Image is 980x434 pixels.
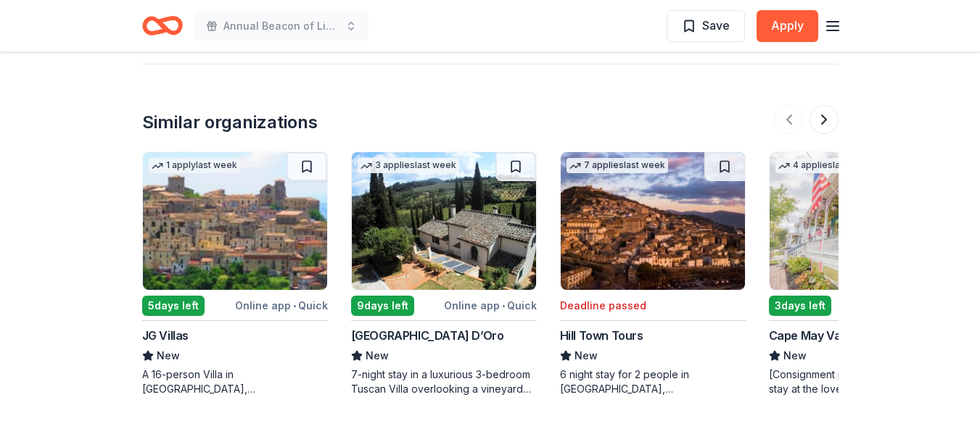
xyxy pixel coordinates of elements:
a: Image for Cape May Vacation Properties4 applieslast week3days leftOnline app•QuickCape May Vacati... [769,151,955,396]
div: 5 days left [142,296,205,316]
a: Image for Villa Sogni D’Oro3 applieslast week9days leftOnline app•Quick[GEOGRAPHIC_DATA] D’OroNew... [351,151,537,396]
a: Image for Hill Town Tours 7 applieslast weekDeadline passedHill Town ToursNew6 night stay for 2 p... [560,151,746,396]
div: 3 applies last week [358,158,459,173]
div: 4 applies last week [775,158,877,173]
div: 7 applies last week [567,158,668,173]
button: Apply [757,10,818,42]
a: Image for JG Villas1 applylast week5days leftOnline app•QuickJG VillasNewA 16-person Villa in [GE... [142,151,328,396]
div: [Consignment package] A week long stay at the lovely [GEOGRAPHIC_DATA] in [GEOGRAPHIC_DATA], [GEO... [769,367,955,396]
span: Save [702,16,730,35]
span: New [366,347,389,364]
div: 3 days left [769,296,831,316]
div: Deadline passed [560,297,646,314]
span: • [293,300,296,312]
div: 9 days left [351,296,414,316]
div: Cape May Vacation Properties [769,327,936,344]
img: Image for Hill Town Tours [561,152,745,290]
span: Annual Beacon of Light Award Fundraiser [223,17,339,35]
button: Save [667,10,745,42]
img: Image for Cape May Vacation Properties [770,152,954,290]
div: 7-night stay in a luxurious 3-bedroom Tuscan Villa overlooking a vineyard and the ancient walled ... [351,367,537,396]
span: • [502,300,505,312]
img: Image for JG Villas [143,152,327,290]
div: Similar organizations [142,111,318,134]
div: Online app Quick [235,296,328,314]
span: New [157,347,180,364]
span: New [783,347,807,364]
div: 6 night stay for 2 people in [GEOGRAPHIC_DATA], [GEOGRAPHIC_DATA] [560,367,746,396]
div: [GEOGRAPHIC_DATA] D’Oro [351,327,504,344]
button: Annual Beacon of Light Award Fundraiser [194,12,368,41]
img: Image for Villa Sogni D’Oro [352,152,536,290]
div: Online app Quick [444,296,537,314]
a: Home [142,9,183,43]
div: A 16-person Villa in [GEOGRAPHIC_DATA], [GEOGRAPHIC_DATA], [GEOGRAPHIC_DATA] for 7days/6nights (R... [142,367,328,396]
div: 1 apply last week [149,158,240,173]
span: New [575,347,598,364]
div: JG Villas [142,327,189,344]
div: Hill Town Tours [560,327,643,344]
